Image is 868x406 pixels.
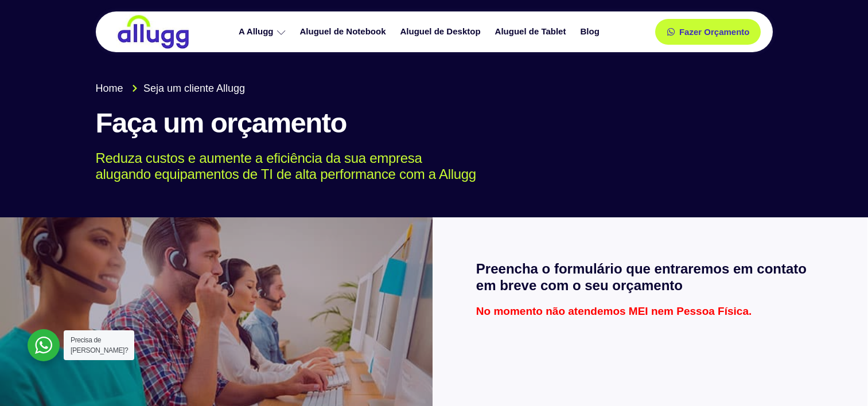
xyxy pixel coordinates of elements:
[574,22,608,42] a: Blog
[655,19,761,45] a: Fazer Orçamento
[116,14,190,49] img: locação de TI é Allugg
[71,336,128,354] span: Precisa de [PERSON_NAME]?
[96,81,123,96] span: Home
[233,22,294,42] a: A Allugg
[395,22,489,42] a: Aluguel de Desktop
[96,150,756,184] p: Reduza custos e aumente a eficiência da sua empresa alugando equipamentos de TI de alta performan...
[679,28,750,36] span: Fazer Orçamento
[489,22,575,42] a: Aluguel de Tablet
[476,261,824,294] h2: Preencha o formulário que entraremos em contato em breve com o seu orçamento
[141,81,245,96] span: Seja um cliente Allugg
[294,22,395,42] a: Aluguel de Notebook
[476,306,824,317] p: No momento não atendemos MEI nem Pessoa Física.
[96,108,773,139] h1: Faça um orçamento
